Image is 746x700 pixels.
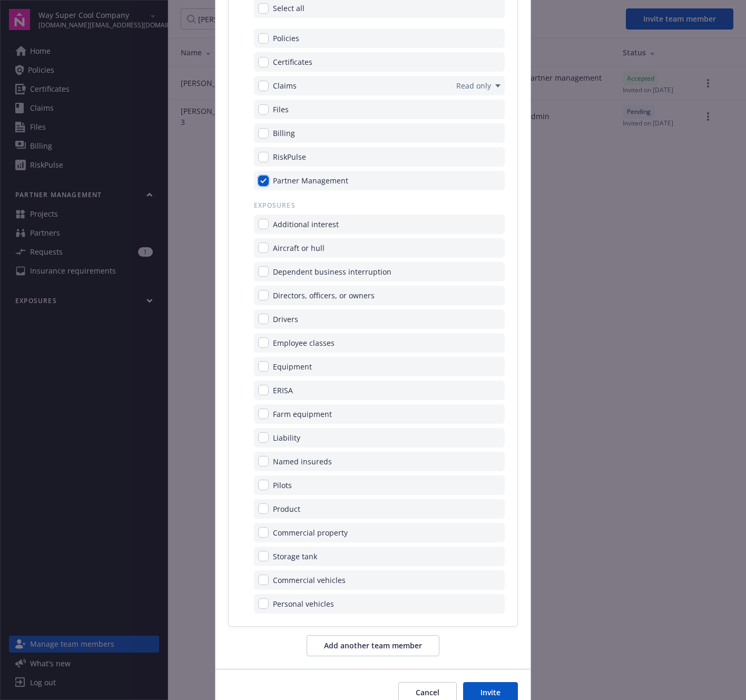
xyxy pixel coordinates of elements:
[273,290,375,301] span: Directors, officers, or owners
[273,598,334,609] span: Personal vehicles
[273,175,348,186] span: Partner Management
[273,151,306,162] span: RiskPulse
[273,242,325,254] span: Aircraft or hull
[254,195,505,210] span: Exposures
[273,409,332,420] span: Farm equipment
[273,551,317,562] span: Storage tank
[273,219,339,230] span: Additional interest
[273,385,293,396] span: ERISA
[273,337,335,348] span: Employee classes
[273,314,298,325] span: Drivers
[273,503,300,514] span: Product
[273,575,346,586] span: Commercial vehicles
[273,33,299,44] span: Policies
[273,104,289,115] span: Files
[273,480,292,491] span: Pilots
[273,3,305,14] span: Select all
[273,432,300,443] span: Liability
[273,80,297,91] span: Claims
[273,361,312,372] span: Equipment
[273,56,312,67] span: Certificates
[307,635,439,656] button: Add another team member
[273,266,391,277] span: Dependent business interruption
[273,128,295,139] span: Billing
[456,80,491,91] span: Read only
[273,527,348,538] span: Commercial property
[273,456,332,467] span: Named insureds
